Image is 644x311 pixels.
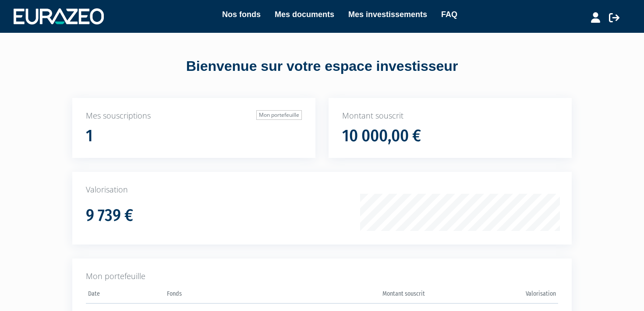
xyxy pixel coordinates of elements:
a: Mon portefeuille [256,110,302,120]
div: Bienvenue sur votre espace investisseur [53,56,591,77]
a: FAQ [441,8,457,21]
h1: 1 [86,127,93,145]
h1: 10 000,00 € [342,127,421,145]
img: 1732889491-logotype_eurazeo_blanc_rvb.png [14,8,104,24]
a: Mes investissements [348,8,427,21]
p: Mes souscriptions [86,110,302,122]
th: Montant souscrit [296,287,427,304]
th: Date [86,287,165,304]
a: Mes documents [275,8,334,21]
p: Mon portefeuille [86,271,558,282]
h1: 9 739 € [86,206,133,225]
th: Fonds [165,287,296,304]
p: Valorisation [86,184,558,196]
a: Nos fonds [222,8,261,21]
p: Montant souscrit [342,110,558,122]
th: Valorisation [427,287,558,304]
